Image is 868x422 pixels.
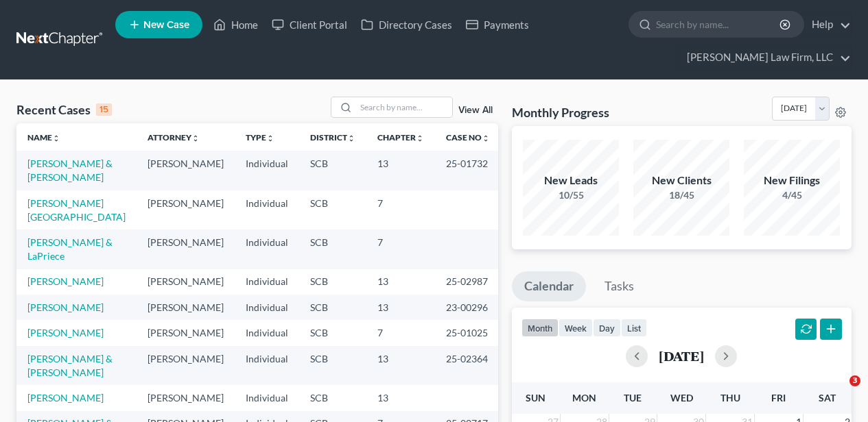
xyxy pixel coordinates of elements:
[559,319,593,337] button: week
[720,392,740,404] span: Thu
[299,295,366,320] td: SCB
[356,97,452,117] input: Search by name...
[377,132,424,142] a: Chapterunfold_more
[521,319,559,337] button: month
[659,349,704,363] h2: [DATE]
[137,190,235,229] td: [PERSON_NAME]
[235,269,299,295] td: Individual
[366,190,435,229] td: 7
[148,132,200,142] a: Attorneyunfold_more
[523,173,619,188] div: New Leads
[435,346,501,385] td: 25-02364
[821,375,854,408] iframe: Intercom live chat
[27,275,104,287] a: [PERSON_NAME]
[299,190,366,229] td: SCB
[310,132,355,142] a: Districtunfold_more
[819,392,836,404] span: Sat
[670,392,693,404] span: Wed
[446,132,490,142] a: Case Nounfold_more
[235,320,299,345] td: Individual
[366,269,435,295] td: 13
[633,173,729,188] div: New Clients
[299,269,366,295] td: SCB
[27,301,104,313] a: [PERSON_NAME]
[849,375,860,386] span: 3
[191,134,200,142] i: unfold_more
[265,12,354,37] a: Client Portal
[96,103,112,116] div: 15
[235,151,299,190] td: Individual
[435,320,501,345] td: 25-01025
[52,134,60,142] i: unfold_more
[523,188,619,202] div: 10/55
[347,134,355,142] i: unfold_more
[27,158,113,183] a: [PERSON_NAME] & [PERSON_NAME]
[235,295,299,320] td: Individual
[207,12,265,37] a: Home
[266,134,274,142] i: unfold_more
[680,45,851,70] a: [PERSON_NAME] Law Firm, LLC
[27,236,113,262] a: [PERSON_NAME] & LaPriece
[137,151,235,190] td: [PERSON_NAME]
[805,12,851,37] a: Help
[27,353,113,378] a: [PERSON_NAME] & [PERSON_NAME]
[235,229,299,269] td: Individual
[366,295,435,320] td: 13
[435,151,501,190] td: 25-01732
[235,190,299,229] td: Individual
[137,346,235,385] td: [PERSON_NAME]
[366,320,435,345] td: 7
[512,104,609,121] h3: Monthly Progress
[27,392,104,404] a: [PERSON_NAME]
[459,12,536,37] a: Payments
[744,188,840,202] div: 4/45
[137,295,235,320] td: [PERSON_NAME]
[458,105,493,115] a: View All
[592,271,646,301] a: Tasks
[435,295,501,320] td: 23-00296
[235,385,299,410] td: Individual
[366,151,435,190] td: 13
[27,132,60,142] a: Nameunfold_more
[366,385,435,410] td: 13
[482,134,490,142] i: unfold_more
[435,269,501,295] td: 25-02987
[299,385,366,410] td: SCB
[137,320,235,345] td: [PERSON_NAME]
[366,229,435,269] td: 7
[137,229,235,269] td: [PERSON_NAME]
[137,269,235,295] td: [PERSON_NAME]
[16,101,112,118] div: Recent Cases
[354,12,459,37] a: Directory Cases
[593,319,621,337] button: day
[246,132,274,142] a: Typeunfold_more
[771,392,786,404] span: Fri
[621,319,647,337] button: list
[143,20,189,30] span: New Case
[299,229,366,269] td: SCB
[744,173,840,188] div: New Filings
[299,320,366,345] td: SCB
[633,188,729,202] div: 18/45
[416,134,424,142] i: unfold_more
[624,392,642,404] span: Tue
[27,197,126,223] a: [PERSON_NAME][GEOGRAPHIC_DATA]
[235,346,299,385] td: Individual
[299,346,366,385] td: SCB
[299,151,366,190] td: SCB
[366,346,435,385] td: 13
[137,385,235,410] td: [PERSON_NAME]
[526,392,546,404] span: Sun
[572,392,596,404] span: Mon
[512,271,586,301] a: Calendar
[656,12,782,37] input: Search by name...
[27,327,104,338] a: [PERSON_NAME]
